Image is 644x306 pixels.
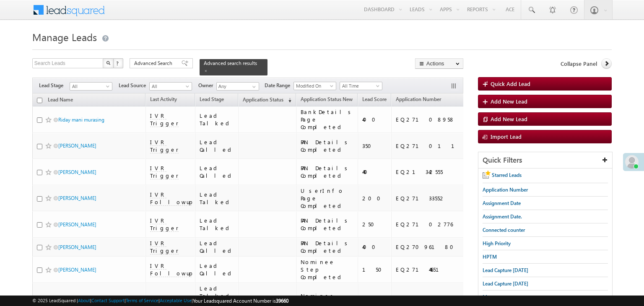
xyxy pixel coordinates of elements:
a: All [70,82,112,91]
span: All [70,83,110,90]
span: Lead Capture [DATE] [483,267,528,273]
span: Advanced Search [134,60,175,67]
div: EQ27108958 [396,116,476,123]
span: High Priority [483,240,511,246]
div: EQ21342555 [396,168,476,176]
a: [PERSON_NAME] [58,267,96,273]
div: Nominee Step Completed [301,258,354,281]
a: All Time [340,82,382,90]
span: Connected counter [483,227,525,233]
span: IVR Trigger [150,112,179,127]
img: Search [106,61,110,65]
span: Application Number [396,96,441,102]
div: 200 [362,194,387,202]
div: PAN Details Completed [301,239,354,254]
a: Riday mani murasing [58,117,104,123]
div: PAN Details Completed [301,164,354,179]
span: Application Status [243,96,283,103]
div: PAN Details Completed [301,138,354,153]
span: Assignment Date [483,200,521,206]
div: 400 [362,116,387,123]
span: ? [116,60,120,67]
div: Lead Talked [200,112,234,127]
div: Lead Called [200,138,234,153]
div: Lead Talked [200,191,234,206]
span: IVR Trigger [150,217,179,232]
span: Application Number [483,187,528,193]
span: Your Leadsquared Account Number is [193,298,288,304]
a: [PERSON_NAME] [58,244,96,250]
div: PAN Details Completed [301,217,354,232]
div: EQ27101124 [396,142,476,150]
span: Date Range [265,82,293,89]
span: Owner [198,82,216,89]
a: Show All Items [248,83,258,91]
span: Advanced search results [204,60,257,66]
a: About [78,298,90,303]
span: Starred Leads [492,172,522,178]
span: Collapse Panel [561,60,597,67]
div: UserInfo Page Completed [301,187,354,210]
div: EQ27096180 [396,243,476,251]
a: Last Activity [146,95,181,106]
div: 250 [362,220,387,228]
a: Lead Stage [195,95,228,106]
span: Lead Score [362,96,387,102]
span: 39660 [276,298,288,304]
button: Actions [415,58,463,69]
span: Modified On [294,82,334,90]
div: Lead Called [200,262,234,277]
span: (sorted descending) [285,97,291,104]
a: Lead Name [44,95,77,106]
div: EQ27133552 [396,194,476,202]
span: IVR Trigger [150,239,179,254]
a: All [149,82,192,91]
span: Lead Source [119,82,149,89]
a: Application Number [392,95,445,106]
div: Lead Talked [200,217,234,232]
div: 440 [362,168,387,176]
a: Application Status New [296,95,357,106]
a: Acceptable Use [160,298,192,303]
span: All [150,83,190,90]
span: IVR Trigger [150,138,179,153]
div: BankDetails Page Completed [301,108,354,131]
span: Messages [483,294,504,300]
div: EQ27144651 [396,266,476,273]
a: Application Status (sorted descending) [239,95,296,106]
span: IVR Trigger [150,164,179,179]
span: IVR Followup [150,262,192,277]
div: Lead Called [200,164,234,179]
div: 400 [362,243,387,251]
a: Terms of Service [126,298,158,303]
input: Check all records [37,98,42,103]
span: Manage Leads [32,30,97,44]
span: Lead Stage [39,82,70,89]
span: Import Lead [491,133,522,140]
span: IVR Followup [150,191,192,206]
span: Add New Lead [491,115,527,122]
a: [PERSON_NAME] [58,195,96,201]
a: [PERSON_NAME] [58,169,96,175]
span: Lead Stage [200,96,224,102]
div: Quick Filters [478,152,612,169]
span: Assignment Date. [483,213,522,220]
span: HPTM [483,254,497,260]
span: Add New Lead [491,98,527,105]
span: All Time [340,82,380,90]
span: Application Status New [301,96,353,102]
a: [PERSON_NAME] [58,221,96,228]
div: Lead Called [200,239,234,254]
div: 350 [362,142,387,150]
a: Modified On [293,82,336,90]
span: Quick Add Lead [491,80,530,87]
button: ? [113,58,123,68]
div: EQ27102776 [396,220,476,228]
a: [PERSON_NAME] [58,143,96,149]
span: © 2025 LeadSquared | | | | | [32,297,288,305]
span: Lead Capture [DATE] [483,280,528,287]
a: Lead Score [358,95,391,106]
input: Type to Search [216,82,259,91]
a: Contact Support [91,298,125,303]
div: 150 [362,266,387,273]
